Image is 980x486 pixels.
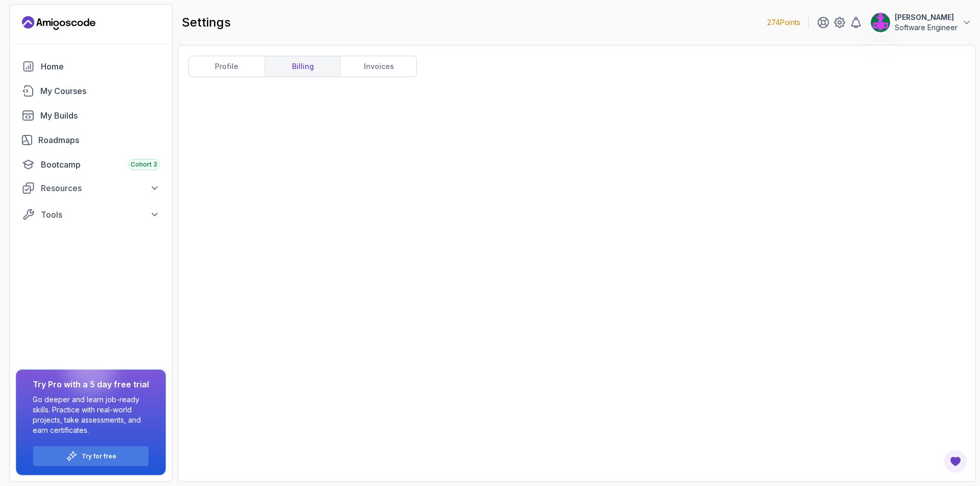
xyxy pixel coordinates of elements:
[16,81,166,101] a: courses
[41,158,160,171] div: Bootcamp
[16,179,166,197] button: Resources
[871,13,890,32] img: user profile image
[16,56,166,77] a: home
[41,209,160,221] div: Tools
[22,15,95,31] a: Landing page
[16,154,166,175] a: bootcamp
[895,12,958,22] p: [PERSON_NAME]
[41,60,160,73] div: Home
[16,130,166,150] a: roadmaps
[41,182,160,194] div: Resources
[767,17,800,28] p: 274 Points
[38,134,160,146] div: Roadmaps
[182,14,231,31] h2: settings
[40,109,160,122] div: My Builds
[895,22,958,33] p: Software Engineer
[82,452,116,460] a: Try for free
[943,449,968,474] button: Open Feedback Button
[189,56,264,77] a: profile
[340,56,416,77] a: invoices
[16,205,166,224] button: Tools
[40,85,160,97] div: My Courses
[264,56,340,77] a: billing
[870,12,972,33] button: user profile image[PERSON_NAME]Software Engineer
[33,446,149,467] button: Try for free
[131,160,157,169] span: Cohort 3
[33,395,149,435] p: Go deeper and learn job-ready skills. Practice with real-world projects, take assessments, and ea...
[16,105,166,126] a: builds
